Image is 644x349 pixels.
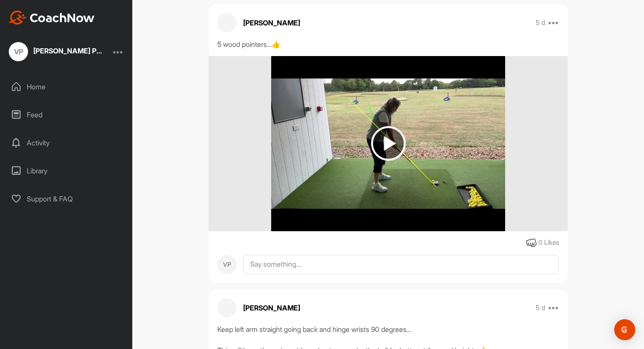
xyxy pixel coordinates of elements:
[5,160,128,182] div: Library
[243,303,300,313] p: [PERSON_NAME]
[217,255,237,274] div: VP
[243,18,300,28] p: [PERSON_NAME]
[5,76,128,98] div: Home
[5,132,128,154] div: Activity
[371,126,406,161] img: play
[271,56,505,231] img: media
[9,42,28,61] div: VP
[538,238,559,248] div: 0 Likes
[5,188,128,210] div: Support & FAQ
[217,39,559,49] div: 5 wood pointers…👍
[5,104,128,126] div: Feed
[614,319,635,340] div: Open Intercom Messenger
[9,11,95,25] img: CoachNow
[536,18,545,27] p: 5 d
[33,47,103,54] div: [PERSON_NAME] Player
[536,303,545,312] p: 5 d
